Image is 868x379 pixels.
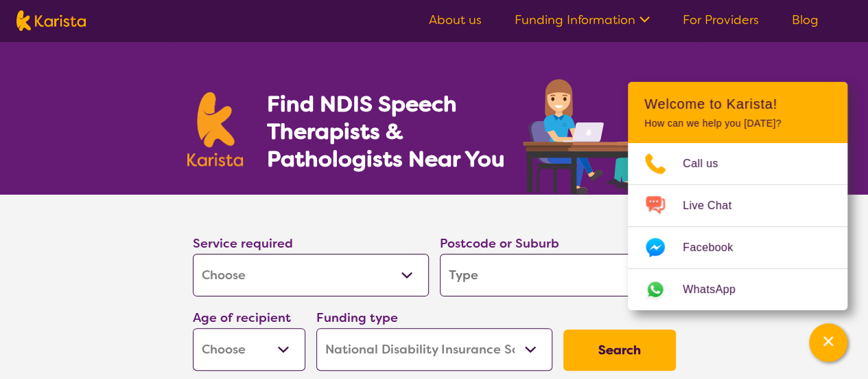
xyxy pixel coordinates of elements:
[792,12,819,28] a: Blog
[683,195,748,216] span: Live Chat
[266,90,520,173] h1: Find NDIS Speech Therapists & Pathologists Near You
[809,323,847,362] button: Channel Menu
[628,143,847,310] ul: Choose channel
[440,254,676,296] input: Type
[193,310,291,326] label: Age of recipient
[16,10,86,31] img: Karista logo
[563,329,676,371] button: Search
[644,118,831,129] p: How can we help you [DATE]?
[628,269,847,310] a: Web link opens in a new tab.
[515,12,650,28] a: Funding Information
[429,12,482,28] a: About us
[683,279,752,300] span: WhatsApp
[644,96,831,112] h2: Welcome to Karista!
[512,74,681,195] img: speech-therapy
[193,235,293,252] label: Service required
[440,235,559,252] label: Postcode or Suburb
[683,237,749,258] span: Facebook
[316,310,398,326] label: Funding type
[628,82,847,310] div: Channel Menu
[187,92,244,166] img: Karista logo
[683,153,735,174] span: Call us
[683,12,759,28] a: For Providers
